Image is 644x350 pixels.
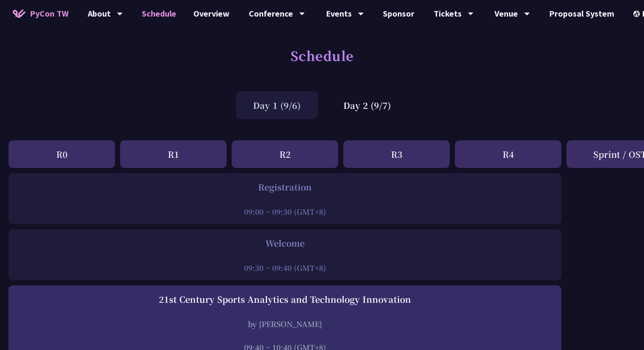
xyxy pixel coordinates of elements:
a: PyCon TW [4,3,77,24]
img: Home icon of PyCon TW 2025 [13,9,26,18]
div: by [PERSON_NAME] [13,319,557,329]
div: Day 2 (9/7) [326,91,408,119]
div: R3 [343,140,450,168]
div: R1 [120,140,227,168]
div: R2 [232,140,338,168]
div: Welcome [13,237,557,250]
span: PyCon TW [30,7,69,20]
div: R0 [9,140,115,168]
div: Registration [13,181,557,193]
div: Day 1 (9/6) [236,91,318,119]
div: 21st Century Sports Analytics and Technology Innovation [13,293,557,306]
div: R4 [455,140,561,168]
img: Locale Icon [633,11,642,17]
div: 09:00 ~ 09:30 (GMT+8) [13,206,557,217]
h1: Schedule [290,43,354,68]
div: 09:30 ~ 09:40 (GMT+8) [13,262,557,273]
